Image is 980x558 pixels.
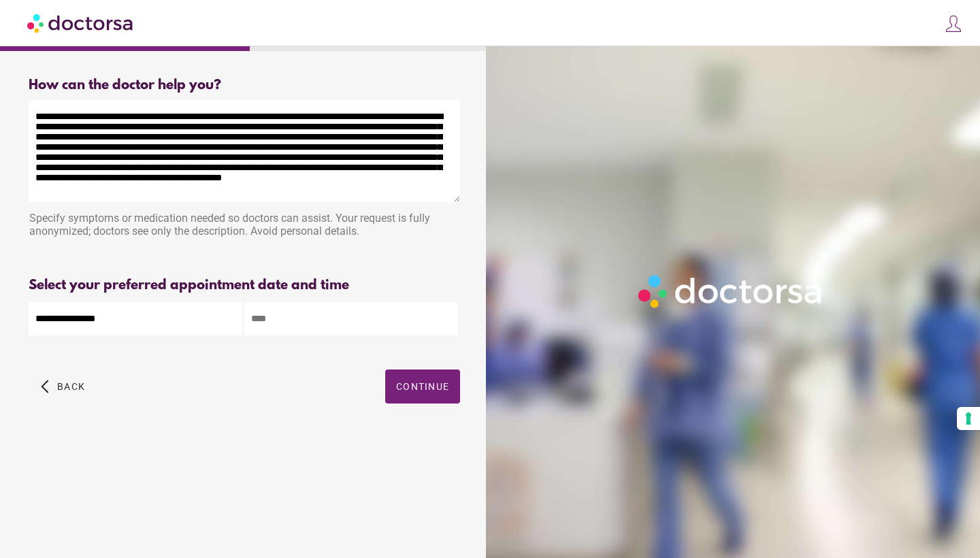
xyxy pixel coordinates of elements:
button: Continue [385,370,460,404]
img: Doctorsa.com [27,7,135,38]
div: How can the doctor help you? [29,78,460,93]
div: Specify symptoms or medication needed so doctors can assist. Your request is fully anonymized; do... [29,205,460,248]
span: Back [57,381,85,392]
button: Your consent preferences for tracking technologies [957,407,980,430]
span: Continue [396,381,449,392]
button: arrow_back_ios Back [35,370,91,404]
div: Select your preferred appointment date and time [29,278,460,293]
img: Logo-Doctorsa-trans-White-partial-flat.png [633,269,829,313]
img: icons8-customer-100.png [944,14,963,33]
